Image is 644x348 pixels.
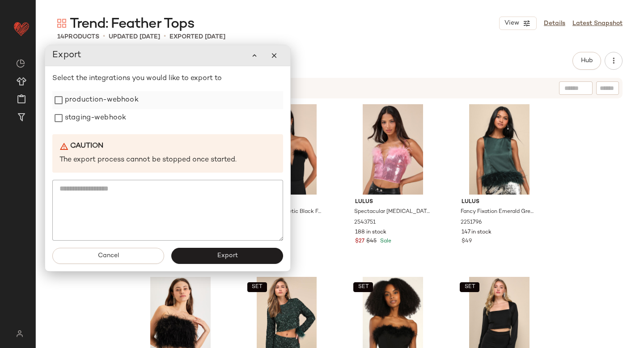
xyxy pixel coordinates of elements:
[164,31,166,42] span: •
[70,141,103,152] b: Caution
[366,238,377,246] span: $45
[355,229,386,237] span: 188 in stock
[59,155,276,166] p: The export process cannot be stopped once started.
[52,48,82,63] span: Export
[57,32,99,42] div: Products
[572,52,601,70] button: Hub
[460,282,479,292] button: SET
[355,198,431,206] span: Lulus
[52,73,283,84] p: Select the integrations you would like to export to
[216,252,237,259] span: Export
[572,19,623,28] a: Latest Snapshot
[65,91,139,109] label: production-webhook
[544,19,565,28] a: Details
[348,104,438,195] img: 12226701_2543751.jpg
[169,32,225,42] p: Exported [DATE]
[251,284,263,290] span: SET
[354,219,376,227] span: 2543751
[11,330,28,337] img: svg%3e
[461,219,482,227] span: 2251796
[354,208,430,216] span: Spectacular [MEDICAL_DATA] Pink Sequin Feather Cropped Cami Top
[462,238,472,246] span: $49
[499,17,537,30] button: View
[504,20,519,27] span: View
[109,32,160,42] p: updated [DATE]
[57,34,64,40] span: 14
[462,229,491,237] span: 147 in stock
[171,248,283,264] button: Export
[461,208,536,216] span: Fancy Fixation Emerald Green Satin Feather Tank Top
[462,198,537,206] span: Lulus
[247,282,267,292] button: SET
[464,284,475,290] span: SET
[454,104,544,195] img: 10974761_2251796.jpg
[580,57,593,64] span: Hub
[70,15,194,33] span: Trend: Feather Tops
[353,282,373,292] button: SET
[13,20,30,38] img: heart_red.DM2ytmEG.svg
[103,31,105,42] span: •
[378,238,391,244] span: Sale
[16,59,25,68] img: svg%3e
[355,238,364,246] span: $27
[52,248,164,264] button: Cancel
[358,284,369,290] span: SET
[97,252,119,259] span: Cancel
[57,19,66,28] img: svg%3e
[65,109,126,127] label: staging-webhook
